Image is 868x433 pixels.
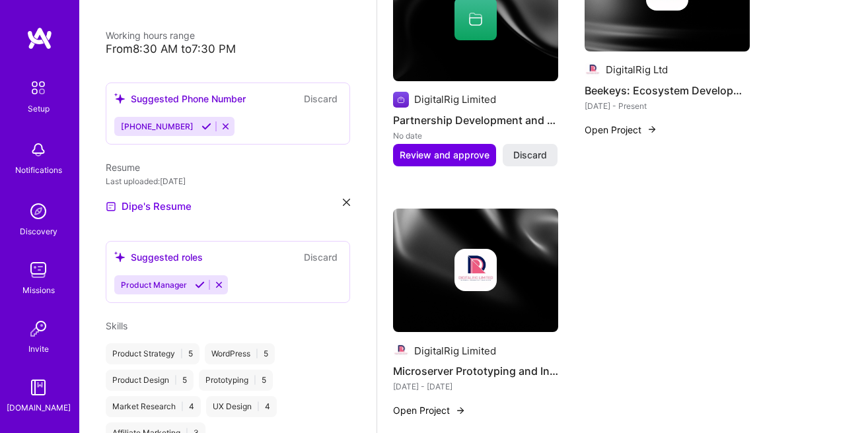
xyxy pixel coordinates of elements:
div: Market Research 4 [106,396,201,417]
h4: Beekeys: Ecosystem Development and Product Strategy [585,82,750,99]
div: Product Design 5 [106,370,194,391]
span: | [181,401,184,412]
div: Suggested roles [114,250,203,264]
i: icon Close [343,199,350,206]
i: Reject [214,280,224,290]
div: [DATE] - Present [585,99,750,113]
img: arrow-right [647,124,657,135]
button: Open Project [585,123,657,137]
button: Review and approve [393,144,496,166]
span: | [180,349,183,359]
i: Accept [195,280,205,290]
img: guide book [25,374,52,401]
img: bell [25,137,52,163]
div: Product Strategy 5 [106,343,199,364]
div: Setup [28,102,50,116]
img: setup [24,74,52,102]
span: | [254,375,256,385]
i: icon SuggestedTeams [114,93,126,104]
div: From 8:30 AM to 7:30 PM [106,42,350,56]
img: Company logo [393,92,409,108]
img: Resume [106,201,116,212]
img: Company logo [585,62,600,78]
button: Discard [300,91,342,106]
div: Missions [22,283,55,297]
i: Reject [221,121,231,131]
div: DigitalRig Limited [414,344,496,358]
button: Open Project [393,403,466,417]
span: Discard [513,149,547,162]
a: Dipe's Resume [106,199,192,215]
img: cover [393,209,558,333]
button: Discard [503,144,558,166]
img: Company logo [393,343,409,358]
img: discovery [25,198,52,224]
div: Prototyping 5 [199,370,273,391]
img: teamwork [25,257,52,283]
img: arrow-right [455,405,466,416]
div: WordPress 5 [205,343,275,364]
div: Notifications [15,163,62,177]
h4: Partnership Development and Systems Integration [393,112,558,129]
span: | [256,349,258,359]
i: icon SuggestedTeams [114,251,126,263]
img: Company logo [454,249,497,291]
div: Last uploaded: [DATE] [106,174,350,188]
div: [DATE] - [DATE] [393,380,558,393]
span: [PHONE_NUMBER] [121,121,194,131]
span: Review and approve [400,149,489,162]
div: Invite [28,342,49,356]
div: DigitalRig Ltd [606,63,668,77]
span: Skills [106,320,127,331]
div: UX Design 4 [206,396,277,417]
span: Working hours range [106,30,195,41]
div: No date [393,129,558,143]
span: | [257,401,260,412]
button: Discard [300,250,342,265]
span: Product Manager [121,280,187,290]
div: DigitalRig Limited [414,92,496,106]
span: | [174,375,177,385]
div: Discovery [20,224,57,238]
img: logo [26,26,53,50]
i: Accept [201,121,211,131]
div: [DOMAIN_NAME] [7,401,71,415]
div: Suggested Phone Number [114,92,246,106]
h4: Microserver Prototyping and Innovation [393,362,558,380]
span: Resume [106,162,140,173]
img: Invite [25,316,52,342]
